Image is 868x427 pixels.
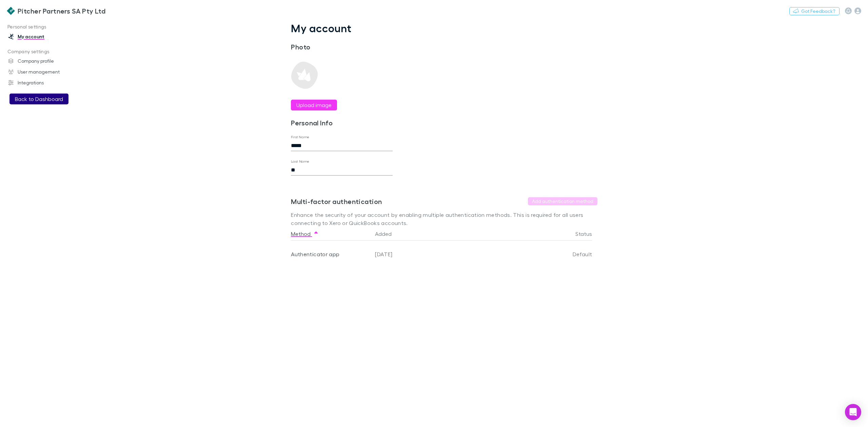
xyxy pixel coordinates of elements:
[7,7,15,15] img: Pitcher Partners SA Pty Ltd's Logo
[528,197,597,205] button: Add authentication method
[1,47,97,56] p: Company settings
[789,7,840,15] button: Got Feedback?
[1,23,97,31] p: Personal settings
[9,94,68,104] button: Back to Dashboard
[1,77,97,88] a: Integrations
[291,159,310,164] label: Last Name
[291,197,382,205] h3: Multi-factor authentication
[291,135,310,140] label: First Name
[291,62,318,89] img: Preview
[845,404,861,420] div: Open Intercom Messenger
[372,241,531,268] div: [DATE]
[291,211,597,227] p: Enhance the security of your account by enabling multiple authentication methods. This is require...
[3,3,110,19] a: Pitcher Partners SA Pty Ltd
[291,241,370,268] div: Authenticator app
[531,241,592,268] div: Default
[575,227,600,241] button: Status
[1,31,97,42] a: My account
[291,227,319,241] button: Method
[291,119,393,127] h3: Personal Info
[375,227,400,241] button: Added
[291,100,337,110] button: Upload image
[1,66,97,77] a: User management
[296,101,332,109] label: Upload image
[18,7,105,15] h3: Pitcher Partners SA Pty Ltd
[291,43,393,51] h3: Photo
[291,22,597,35] h1: My account
[1,56,97,66] a: Company profile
